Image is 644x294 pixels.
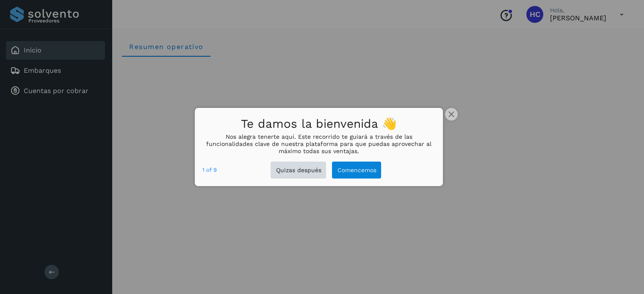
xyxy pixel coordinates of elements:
[332,162,381,179] button: Comencemos
[202,115,435,134] h1: Te damos la bienvenida 👋
[202,165,217,175] div: step 1 of 9
[195,108,443,187] div: Te damos la bienvenida 👋Nos alegra tenerte aquí. Este recorrido te guiará a través de las funcion...
[202,133,435,154] p: Nos alegra tenerte aquí. Este recorrido te guiará a través de las funcionalidades clave de nuestr...
[202,165,217,175] div: 1 of 9
[445,108,458,121] button: close,
[271,162,326,179] button: Quizas después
